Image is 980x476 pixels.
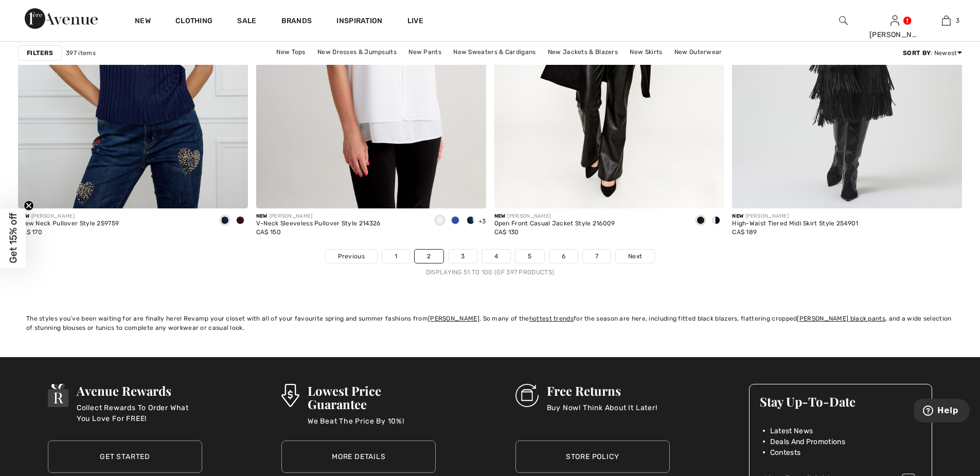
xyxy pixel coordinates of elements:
a: 7 [583,250,611,263]
a: New Outerwear [669,45,727,59]
a: Sale [237,16,256,27]
div: Black [693,213,708,230]
img: plus_v2.svg [466,188,475,198]
a: Clothing [175,16,212,27]
img: plus_v2.svg [942,188,951,198]
p: Buy Now! Think About It Later! [547,402,657,423]
h3: Avenue Rewards [77,384,202,397]
a: 5 [515,250,544,263]
a: More Details [281,440,436,473]
a: Next [616,250,654,263]
div: [PERSON_NAME] [256,213,381,220]
div: [PERSON_NAME] [869,29,920,40]
a: New Sweaters & Cardigans [448,45,541,59]
a: New [135,16,151,27]
a: 3 [921,14,971,27]
nav: Page navigation [18,249,962,277]
span: 3 [956,16,959,25]
img: 1ère Avenue [25,8,98,29]
span: New [494,213,506,219]
span: 397 items [66,48,96,58]
span: Contests [770,447,800,458]
div: Midnight [448,213,463,230]
span: Previous [338,252,365,261]
span: CA$ 150 [256,228,281,236]
div: Twilight [463,213,478,230]
div: [PERSON_NAME] [494,213,615,220]
a: 3 [449,250,477,263]
div: Crew Neck Pullover Style 259759 [18,220,119,227]
a: Previous [326,250,377,263]
span: New [732,213,743,219]
strong: Sort By [903,49,931,57]
img: Avenue Rewards [48,384,68,407]
a: 6 [549,250,578,263]
a: 1 [382,250,409,263]
span: CA$ 170 [18,228,42,236]
a: hottest trends [529,315,574,322]
span: Inspiration [336,16,382,27]
a: New Jackets & Blazers [543,45,623,59]
div: Burgundy [233,213,248,230]
img: search the website [839,14,848,27]
div: [PERSON_NAME] [732,213,858,220]
span: Next [628,252,642,261]
span: Latest News [770,426,813,436]
a: New Dresses & Jumpsuits [312,45,402,59]
a: Store Policy [515,440,670,473]
a: Live [407,15,423,26]
a: Sign In [890,15,899,25]
h3: Stay Up-To-Date [760,395,921,408]
img: My Info [890,14,899,27]
div: The styles you’ve been waiting for are finally here! Revamp your closet with all of your favourit... [26,314,954,332]
div: Open Front Casual Jacket Style 216009 [494,220,615,227]
a: Get Started [48,440,202,473]
span: +3 [478,218,486,225]
div: V-Neck Sleeveless Pullover Style 214326 [256,220,381,227]
div: Offwhite [432,213,448,230]
span: Get 15% off [7,213,19,263]
button: Close teaser [24,200,34,210]
a: New Pants [403,45,447,59]
a: 2 [415,250,443,263]
a: 4 [482,250,510,263]
img: Lowest Price Guarantee [281,384,299,407]
span: CA$ 189 [732,228,757,236]
h3: Free Returns [547,384,657,397]
h3: Lowest Price Guarantee [308,384,436,411]
div: Midnight [708,213,724,230]
img: plus_v2.svg [228,188,237,198]
a: New Tops [271,45,310,59]
p: We Beat The Price By 10%! [308,416,436,436]
a: New Skirts [625,45,667,59]
p: Collect Rewards To Order What You Love For FREE! [77,402,202,423]
strong: Filters [27,48,53,58]
span: New [18,213,29,219]
div: High-Waist Tiered Midi Skirt Style 254901 [732,220,858,227]
span: CA$ 130 [494,228,519,236]
div: : Newest [903,48,962,58]
a: Brands [281,16,312,27]
div: Midnight [217,213,233,230]
iframe: Opens a widget where you can find more information [914,399,970,425]
img: Free Returns [515,384,539,407]
a: [PERSON_NAME] black pants [797,315,885,322]
span: New [256,213,268,219]
div: [PERSON_NAME] [18,213,119,220]
a: [PERSON_NAME] [428,315,479,322]
img: My Bag [942,14,951,27]
span: Deals And Promotions [770,436,845,447]
div: Displaying 51 to 100 (of 397 products) [18,268,962,277]
img: plus_v2.svg [704,188,713,198]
